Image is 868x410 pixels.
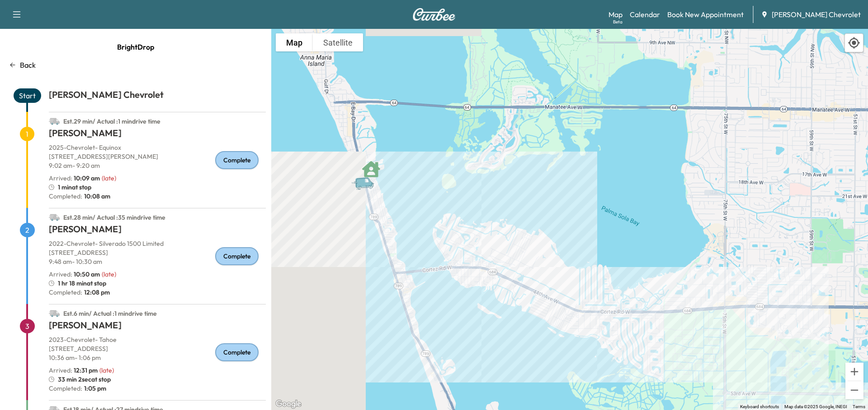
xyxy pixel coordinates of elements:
[49,152,266,161] p: [STREET_ADDRESS][PERSON_NAME]
[74,270,100,278] span: 10:50 am
[215,247,259,265] div: Complete
[49,384,266,393] p: Completed:
[82,288,110,297] span: 12:08 pm
[49,239,266,248] p: 2022 - Chevrolet - Silverado 1500 Limited
[63,213,165,221] span: Est. 28 min / Actual : 35 min drive time
[215,343,259,361] div: Complete
[613,18,623,25] div: Beta
[20,319,35,333] span: 3
[74,174,100,182] span: 10:09 am
[58,183,91,192] span: 1 min at stop
[49,223,266,239] h1: [PERSON_NAME]
[49,288,266,297] p: Completed:
[845,363,863,381] button: Zoom in
[784,404,847,409] span: Map data ©2025 Google, INEGI
[63,117,160,125] span: Est. 29 min / Actual : 1 min drive time
[772,9,861,20] span: [PERSON_NAME] Chevrolet
[117,38,154,56] span: BrightDrop
[274,398,303,410] a: Open this area in Google Maps (opens a new window)
[63,309,157,318] span: Est. 6 min / Actual : 1 min drive time
[667,9,744,20] a: Book New Appointment
[58,375,111,384] span: 33 min 2sec at stop
[102,174,116,182] span: ( late )
[49,335,266,344] p: 2023 - Chevrolet - Tahoe
[49,344,266,353] p: [STREET_ADDRESS]
[82,192,110,201] span: 10:08 am
[20,127,34,141] span: 1
[351,167,382,183] gmp-advanced-marker: Van
[49,257,266,266] p: 9:48 am - 10:30 am
[274,398,303,410] img: Google
[49,174,100,183] p: Arrived :
[362,156,380,174] gmp-advanced-marker: PATRICIA SHAY
[99,366,114,374] span: ( late )
[313,33,363,51] button: Show satellite imagery
[845,381,863,399] button: Zoom out
[49,88,266,105] h1: [PERSON_NAME] Chevrolet
[74,366,98,374] span: 12:31 pm
[20,223,35,237] span: 2
[740,404,779,410] button: Keyboard shortcuts
[49,192,266,201] p: Completed:
[49,127,266,143] h1: [PERSON_NAME]
[844,33,863,52] div: Recenter map
[215,151,259,169] div: Complete
[412,8,456,21] img: Curbee Logo
[49,319,266,335] h1: [PERSON_NAME]
[49,270,100,279] p: Arrived :
[49,353,266,362] p: 10:36 am - 1:06 pm
[49,143,266,152] p: 2025 - Chevrolet - Equinox
[49,248,266,257] p: [STREET_ADDRESS]
[82,384,106,393] span: 1:05 pm
[276,33,313,51] button: Show street map
[14,88,41,103] span: Start
[20,60,36,70] p: Back
[853,404,865,409] a: Terms (opens in new tab)
[102,270,116,278] span: ( late )
[49,366,98,375] p: Arrived :
[630,9,660,20] a: Calendar
[49,161,266,170] p: 9:02 am - 9:20 am
[609,9,623,20] a: MapBeta
[58,279,106,288] span: 1 hr 18 min at stop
